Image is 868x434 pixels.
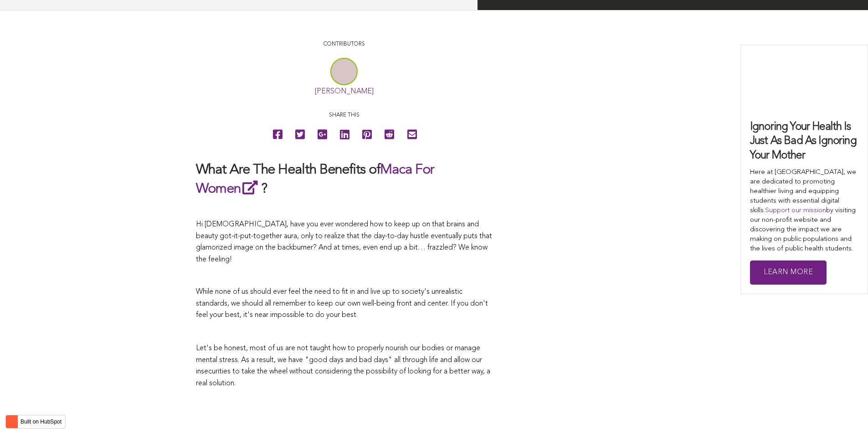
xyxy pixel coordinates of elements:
a: [PERSON_NAME] [315,88,374,95]
button: Built on HubSpot [5,415,66,429]
label: Built on HubSpot [17,416,65,428]
span: Let's be honest, most of us are not taught how to properly nourish our bodies or manage mental st... [196,345,490,387]
iframe: Chat Widget [822,390,868,434]
p: Share this [196,111,492,120]
img: HubSpot sprocket logo [6,416,17,427]
span: While none of us should ever feel the need to fit in and live up to society's unrealistic standar... [196,288,488,319]
p: CONTRIBUTORS [196,40,492,49]
a: Learn More [750,260,827,285]
span: Hi [DEMOGRAPHIC_DATA], have you ever wondered how to keep up on that brains and beauty got-it-put... [196,221,492,263]
h2: What Are The Health Benefits of ? [196,161,492,198]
